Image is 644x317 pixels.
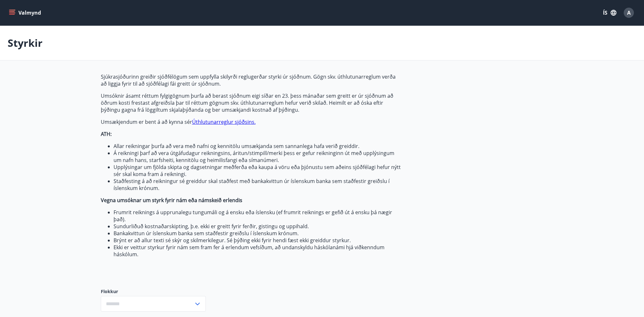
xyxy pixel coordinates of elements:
li: Upplýsingar um fjölda skipta og dagsetningar meðferða eða kaupa á vöru eða þjónustu sem aðeins sj... [114,164,401,178]
li: Ekki er veittur styrkur fyrir nám sem fram fer á erlendum vefsíðum, að undanskyldu háskólanámi hj... [114,244,401,258]
li: Staðfesting á að reikningur sé greiddur skal staðfest með bankakvittun úr íslenskum banka sem sta... [114,178,401,192]
li: Frumrit reiknings á upprunalegu tungumáli og á ensku eða íslensku (ef frumrit reiknings er gefið ... [114,209,401,223]
button: A [621,5,636,20]
p: Styrkir [8,36,43,50]
strong: ATH: [101,130,112,137]
span: A [627,9,631,16]
button: menu [8,7,44,18]
li: Sundurliðuð kostnaðarskipting, þ.e. ekki er greitt fyrir ferðir, gistingu og uppihald. [114,223,401,230]
a: Úthlutunarreglur sjóðsins. [192,118,256,125]
li: Allar reikningar þurfa að vera með nafni og kennitölu umsækjanda sem sannanlega hafa verið greiddir. [114,143,401,150]
li: Brýnt er að allur texti sé skýr og skilmerkilegur. Sé þýðing ekki fyrir hendi fæst ekki greiddur ... [114,237,401,244]
label: Flokkur [101,288,206,295]
li: Á reikningi þarf að vera útgáfudagur reikningsins, áritun/stimpill/merki þess er gefur reikningin... [114,150,401,164]
strong: Vegna umsóknar um styrk fyrir nám eða námskeið erlendis [101,197,242,204]
button: ÍS [599,7,620,18]
p: Sjúkrasjóðurinn greiðir sjóðfélögum sem uppfylla skilyrði reglugerðar styrki úr sjóðnum. Gögn skv... [101,73,401,87]
p: Umsóknir ásamt réttum fylgigögnum þurfa að berast sjóðnum eigi síðar en 23. þess mánaðar sem grei... [101,92,401,113]
p: Umsækjendum er bent á að kynna sér [101,118,401,125]
li: Bankakvittun úr íslenskum banka sem staðfestir greiðslu í íslenskum krónum. [114,230,401,237]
